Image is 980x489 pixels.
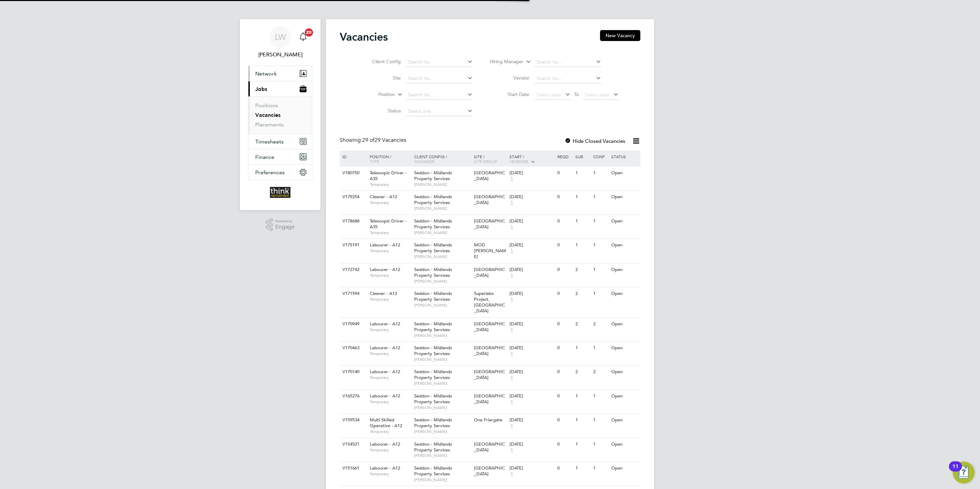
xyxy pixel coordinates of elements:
[370,194,397,200] span: Cleaner - A12
[414,333,471,338] span: [PERSON_NAME]
[414,429,471,434] span: [PERSON_NAME]
[591,462,609,475] div: 1
[591,366,609,378] div: 2
[591,390,609,403] div: 1
[610,239,639,252] div: Open
[484,58,523,65] label: Hiring Manager
[564,138,625,144] label: Hide Closed Vacancies
[509,369,554,375] div: [DATE]
[574,167,591,179] div: 1
[610,215,639,228] div: Open
[509,267,554,273] div: [DATE]
[509,399,514,405] span: 1
[509,224,514,230] span: 1
[472,151,508,167] div: Site /
[275,32,286,41] span: LW
[574,191,591,203] div: 1
[370,375,411,380] span: Temporary
[610,462,639,475] div: Open
[414,290,452,302] span: Seddon - Midlands Property Services
[341,438,365,451] div: V154521
[591,191,609,203] div: 1
[574,414,591,426] div: 1
[474,417,502,423] span: One Friargate
[556,239,573,252] div: 0
[370,182,411,187] span: Temporary
[370,290,397,296] span: Cleaner - A12
[509,273,514,279] span: 1
[574,438,591,451] div: 1
[556,167,573,179] div: 0
[474,159,497,164] span: Site Group
[340,137,408,144] div: Showing
[414,254,471,259] span: [PERSON_NAME]
[474,267,505,278] span: [GEOGRAPHIC_DATA]
[255,86,267,92] span: Jobs
[341,239,365,252] div: V175191
[610,167,639,179] div: Open
[556,390,573,403] div: 0
[490,91,529,97] label: Start Date
[474,369,505,380] span: [GEOGRAPHIC_DATA]
[509,291,554,297] div: [DATE]
[591,438,609,451] div: 1
[509,176,514,182] span: 1
[414,182,471,187] span: [PERSON_NAME]
[414,477,471,483] span: [PERSON_NAME]
[370,447,411,453] span: Temporary
[610,366,639,378] div: Open
[240,19,321,210] nav: Main navigation
[414,218,452,230] span: Seddon - Midlands Property Services
[414,453,471,458] span: [PERSON_NAME]
[370,393,400,399] span: Labourer - A12
[509,218,554,224] div: [DATE]
[406,107,473,116] input: Select one
[474,465,505,477] span: [GEOGRAPHIC_DATA]
[556,263,573,276] div: 0
[509,327,514,333] span: 1
[610,318,639,330] div: Open
[341,462,365,475] div: V151661
[414,321,452,332] span: Seddon - Midlands Property Services
[591,239,609,252] div: 1
[341,263,365,276] div: V172742
[534,74,601,83] input: Search for...
[275,224,295,230] span: Engage
[255,102,278,109] a: Positions
[275,218,295,224] span: Powered by
[474,321,505,332] span: [GEOGRAPHIC_DATA]
[610,287,639,300] div: Open
[591,342,609,354] div: 1
[556,151,573,162] div: Reqd
[412,151,472,167] div: Client Config /
[414,267,452,278] span: Seddon - Midlands Property Services
[305,28,313,37] span: 20
[406,57,473,67] input: Search for...
[574,366,591,378] div: 2
[414,441,452,453] span: Seddon - Midlands Property Services
[414,345,452,356] span: Seddon - Midlands Property Services
[370,273,411,278] span: Temporary
[574,151,591,162] div: Sub
[248,66,312,81] button: Network
[370,230,411,235] span: Temporary
[574,287,591,300] div: 2
[509,170,554,176] div: [DATE]
[270,187,290,198] img: thinkrecruitment-logo-retina.png
[370,465,400,471] span: Labourer - A12
[474,441,505,453] span: [GEOGRAPHIC_DATA]
[591,151,609,162] div: Conf
[255,112,281,118] a: Vacancies
[574,239,591,252] div: 1
[509,194,554,200] div: [DATE]
[953,462,975,484] button: Open Resource Center, 11 new notifications
[610,438,639,451] div: Open
[556,287,573,300] div: 0
[556,462,573,475] div: 0
[574,462,591,475] div: 1
[610,414,639,426] div: Open
[248,187,312,198] a: Go to home page
[509,393,554,399] div: [DATE]
[490,75,529,81] label: Vendor
[591,215,609,228] div: 1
